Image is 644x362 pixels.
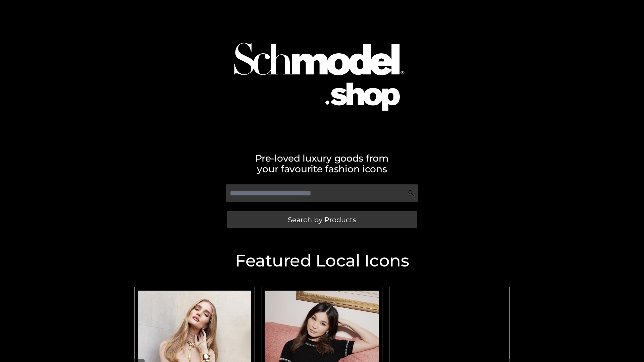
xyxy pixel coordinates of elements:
[131,153,513,174] h2: Pre-loved luxury goods from your favourite fashion icons
[227,211,417,228] a: Search by Products
[288,216,356,223] span: Search by Products
[408,190,415,196] img: Search Icon
[131,252,513,269] h2: Featured Local Icons​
